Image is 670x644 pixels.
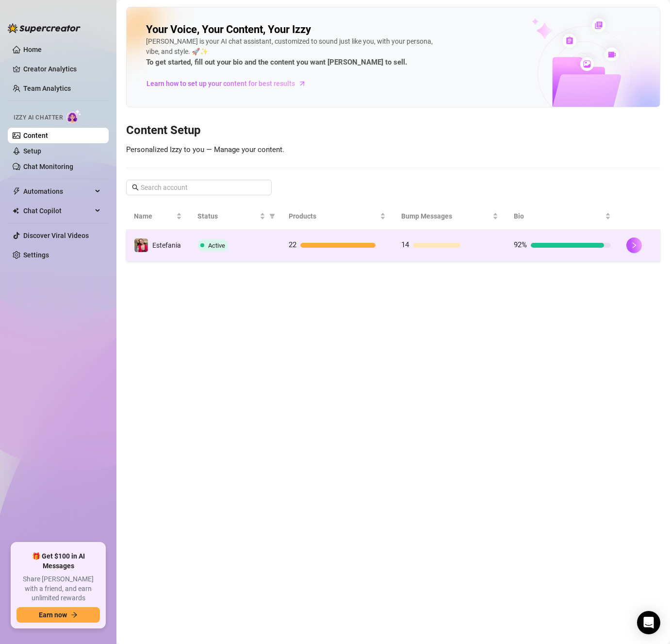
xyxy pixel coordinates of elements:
[126,123,660,138] h3: Content Setup
[401,240,409,249] span: 14
[401,211,490,221] span: Bump Messages
[269,213,275,219] span: filter
[289,211,378,221] span: Products
[509,8,660,107] img: ai-chatter-content-library-cLFOSyPT.png
[147,78,295,89] span: Learn how to set up your content for best results
[23,85,71,92] a: Team Analytics
[208,242,225,249] span: Active
[152,241,181,249] span: Estefania
[23,132,48,139] a: Content
[134,238,148,252] img: Estefania
[66,109,82,123] img: AI Chatter
[146,36,437,68] div: [PERSON_NAME] is your AI chat assistant, customized to sound just like you, with your persona, vi...
[14,113,63,122] span: Izzy AI Chatter
[132,184,139,191] span: search
[39,611,67,619] span: Earn now
[146,76,313,91] a: Learn how to set up your content for best results
[146,58,407,67] strong: To get started, fill out your bio and the content you want [PERSON_NAME] to sell.
[23,251,49,259] a: Settings
[23,46,42,53] a: Home
[514,211,603,221] span: Bio
[71,611,78,618] span: arrow-right
[23,147,41,155] a: Setup
[23,163,73,170] a: Chat Monitoring
[393,203,506,230] th: Bump Messages
[134,211,174,221] span: Name
[514,240,527,249] span: 92%
[626,237,642,253] button: right
[23,61,101,77] a: Creator Analytics
[289,240,296,249] span: 22
[281,203,393,230] th: Products
[297,79,307,88] span: arrow-right
[637,611,660,634] div: Open Intercom Messenger
[197,211,258,221] span: Status
[13,187,20,195] span: thunderbolt
[126,145,284,154] span: Personalized Izzy to you — Manage your content.
[13,207,19,214] img: Chat Copilot
[23,203,92,219] span: Chat Copilot
[16,575,100,603] span: Share [PERSON_NAME] with a friend, and earn unlimited rewards
[506,203,619,230] th: Bio
[141,182,258,193] input: Search account
[126,203,190,230] th: Name
[146,23,311,36] h2: Your Voice, Your Content, Your Izzy
[23,232,89,239] a: Discover Viral Videos
[631,242,637,249] span: right
[16,607,100,623] button: Earn nowarrow-right
[23,184,92,199] span: Automations
[190,203,281,230] th: Status
[16,552,100,571] span: 🎁 Get $100 in AI Messages
[8,23,81,33] img: logo-BBDzfeDw.svg
[267,209,277,223] span: filter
